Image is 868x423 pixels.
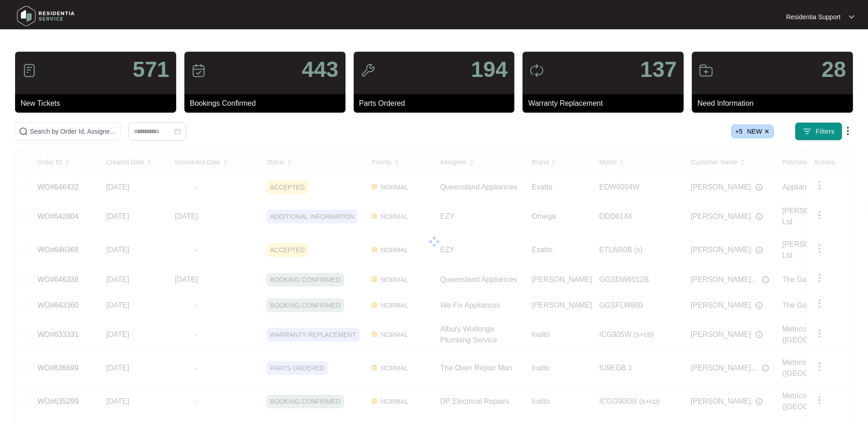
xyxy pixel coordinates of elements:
[640,59,677,81] p: 137
[21,98,176,109] p: New Tickets
[786,12,841,22] p: Residentia Support
[699,63,713,78] img: icon
[849,15,854,19] img: dropdown arrow
[14,2,78,30] img: residentia service logo
[302,59,339,81] p: 443
[133,59,169,81] p: 571
[361,63,375,78] img: icon
[764,129,770,134] img: close icon
[529,63,544,78] img: icon
[528,98,684,109] p: Warranty Replacement
[19,127,28,136] img: search-icon
[471,59,507,81] p: 194
[842,125,853,136] img: dropdown arrow
[190,98,345,109] p: Bookings Confirmed
[735,126,743,136] span: + 5
[359,98,515,109] p: Parts Ordered
[697,98,853,109] p: Need Information
[191,63,206,78] img: icon
[795,122,842,141] button: filter iconFilters
[803,127,812,136] img: filter icon
[822,59,846,81] p: 28
[731,125,774,138] span: NEW
[30,126,117,136] input: Search by Order Id, Assignee Name, Customer Name, Brand and Model
[815,127,835,136] span: Filters
[22,63,37,78] img: icon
